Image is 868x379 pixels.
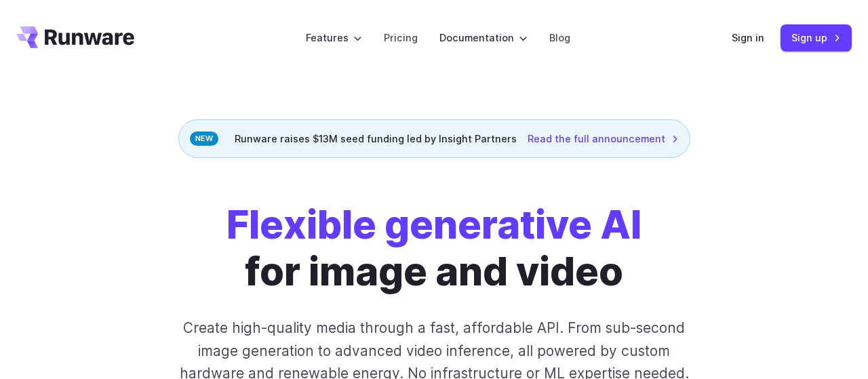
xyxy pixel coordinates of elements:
label: Features [306,30,362,45]
a: Sign in [732,30,764,45]
a: Go to / [16,26,134,48]
strong: Flexible generative AI [226,201,642,248]
a: Pricing [384,30,418,45]
a: Sign up [781,24,852,51]
a: Blog [549,30,570,45]
div: Runware raises $13M seed funding led by Insight Partners [178,119,690,158]
a: Read the full announcement [528,131,679,146]
h1: for image and video [226,201,642,295]
label: Documentation [439,30,528,45]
